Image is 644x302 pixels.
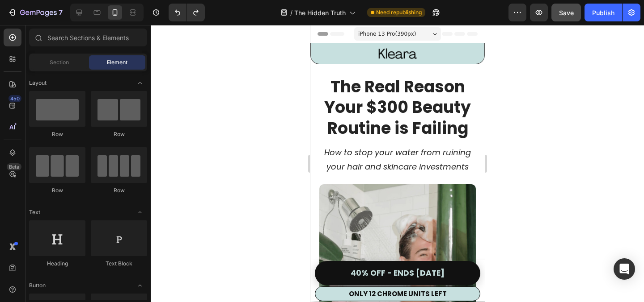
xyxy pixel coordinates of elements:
[551,4,581,21] button: Save
[91,260,147,268] div: Text Block
[592,8,614,17] div: Publish
[8,95,21,102] div: 450
[7,163,21,170] div: Beta
[91,130,147,138] div: Row
[50,58,69,66] span: Section
[376,8,422,17] span: Need republishing
[29,130,85,138] div: Row
[4,4,67,21] button: 7
[29,208,40,216] span: Text
[290,8,292,17] span: /
[91,186,147,194] div: Row
[107,58,127,66] span: Element
[585,4,622,21] button: Publish
[614,258,635,280] div: Open Intercom Messenger
[29,79,47,87] span: Layout
[169,4,205,21] div: Undo/Redo
[29,281,46,290] span: Button
[9,159,165,286] img: gempages_572648250075514080-fa916257-db8f-42e4-945b-6014e078cb9d.webp
[294,8,346,17] span: The Hidden Truth
[559,9,574,17] span: Save
[310,25,485,302] iframe: Design area
[59,7,63,18] p: 7
[29,260,85,268] div: Heading
[133,278,147,293] span: Toggle open
[29,29,147,46] input: Search Sections & Elements
[133,205,147,219] span: Toggle open
[29,186,85,194] div: Row
[133,76,147,90] span: Toggle open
